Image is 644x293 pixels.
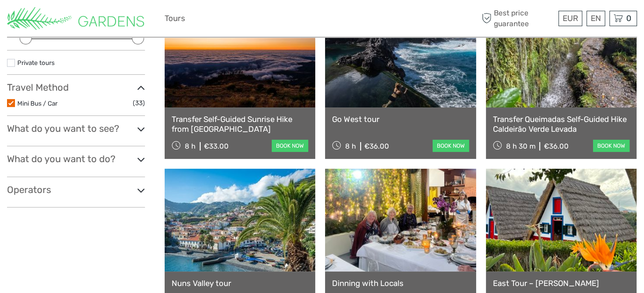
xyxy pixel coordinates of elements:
[593,140,630,152] a: book now
[493,114,630,134] a: Transfer Queimadas Self-Guided Hike Caldeirão Verde Levada
[479,8,556,29] span: Best price guarantee
[165,12,185,25] a: Tours
[7,82,145,93] h3: Travel Method
[108,14,119,26] button: Open LiveChat chat widget
[272,140,308,152] a: book now
[17,100,58,107] a: Mini Bus / Car
[7,184,145,195] h3: Operators
[172,279,308,288] a: Nuns Valley tour
[133,98,145,108] span: (33)
[433,140,469,152] a: book now
[543,142,568,150] div: €36.00
[563,14,578,23] span: EUR
[506,142,535,150] span: 8 h 30 m
[172,114,308,134] a: Transfer Self-Guided Sunrise Hike from [GEOGRAPHIC_DATA]
[7,7,144,30] img: 3284-3b4dc9b0-1ebf-45c4-852c-371adb9b6da5_logo_small.png
[185,142,195,150] span: 8 h
[364,142,389,150] div: €36.00
[7,153,145,164] h3: What do you want to do?
[13,16,106,24] p: We're away right now. Please check back later!
[17,59,55,66] a: Private tours
[625,14,633,23] span: 0
[204,142,229,150] div: €33.00
[493,279,630,288] a: East Tour – [PERSON_NAME]
[586,11,605,26] div: EN
[332,114,469,124] a: Go West tour
[345,142,356,150] span: 8 h
[332,279,469,288] a: Dinning with Locals
[7,123,145,134] h3: What do you want to see?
